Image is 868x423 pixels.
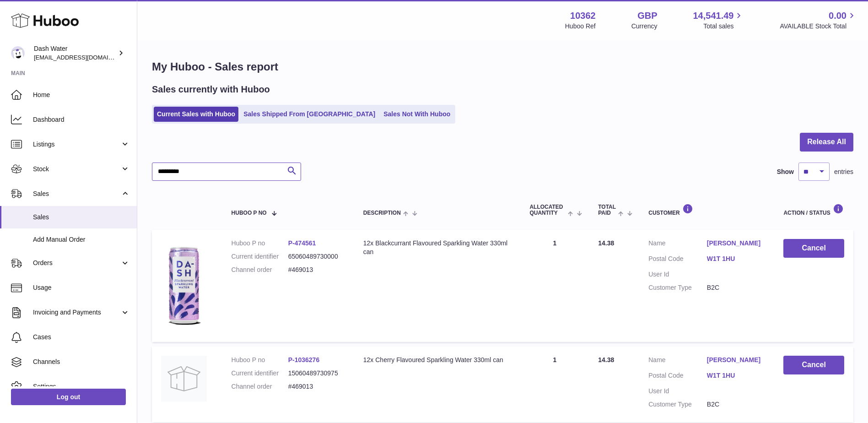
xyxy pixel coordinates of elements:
span: Sales [33,213,130,222]
span: Sales [33,190,120,198]
a: 14,541.49 Total sales [693,10,744,31]
strong: 10362 [570,10,596,22]
strong: GBP [637,10,657,22]
dd: B2C [707,283,766,292]
div: Action / Status [783,204,844,216]
dt: User Id [648,270,707,279]
span: Usage [33,283,130,292]
div: 12x Blackcurrant Flavoured Sparkling Water 330ml can [363,239,512,256]
h1: My Huboo - Sales report [152,60,853,74]
span: 14,541.49 [693,10,733,22]
a: [PERSON_NAME] [707,356,766,364]
div: Currency [631,22,658,31]
span: 0.00 [829,10,846,22]
span: ALLOCATED Quantity [529,204,565,216]
span: 14.38 [598,239,614,247]
span: Channels [33,358,130,366]
dt: Postal Code [648,371,707,382]
a: [PERSON_NAME] [707,239,766,248]
dt: Postal Code [648,255,707,266]
span: Home [33,91,130,99]
span: Settings [33,382,130,391]
div: Dash Water [34,44,116,62]
dt: Huboo P no [232,356,288,364]
span: Dashboard [33,115,130,124]
div: 12x Cherry Flavoured Sparkling Water 330ml can [363,356,512,364]
dd: #469013 [288,266,345,274]
img: internalAdmin-10362@internal.huboo.com [11,46,25,60]
button: Cancel [783,239,844,258]
td: 1 [520,230,589,342]
dt: Huboo P no [232,239,288,248]
a: Sales Not With Huboo [380,107,453,122]
img: 103621706197826.png [161,239,207,331]
dd: #469013 [288,382,345,391]
div: Customer [648,204,765,216]
dt: User Id [648,387,707,396]
a: Log out [11,389,126,405]
dd: 65060489730000 [288,252,345,261]
a: P-474561 [288,239,316,247]
span: Orders [33,259,120,267]
dt: Customer Type [648,400,707,409]
label: Show [777,168,794,176]
div: Huboo Ref [565,22,596,31]
span: entries [834,168,853,176]
span: [EMAIL_ADDRESS][DOMAIN_NAME] [34,54,135,61]
span: Listings [33,140,120,149]
dt: Customer Type [648,283,707,292]
h2: Sales currently with Huboo [152,83,270,96]
a: 0.00 AVAILABLE Stock Total [780,10,857,31]
button: Cancel [783,356,844,374]
img: no-photo.jpg [161,356,207,401]
span: Description [363,210,401,216]
a: Current Sales with Huboo [154,107,238,122]
span: Stock [33,165,120,174]
dt: Current identifier [232,252,288,261]
span: Total paid [598,204,616,216]
span: AVAILABLE Stock Total [780,22,857,31]
dt: Name [648,239,707,250]
dd: 15060489730975 [288,369,345,378]
a: P-1036276 [288,356,320,363]
span: Cases [33,333,130,342]
span: 14.38 [598,356,614,363]
dd: B2C [707,400,766,409]
a: Sales Shipped From [GEOGRAPHIC_DATA] [240,107,378,122]
dt: Channel order [232,382,288,391]
span: Huboo P no [232,210,267,216]
span: Invoicing and Payments [33,308,120,317]
a: W1T 1HU [707,255,766,263]
dt: Current identifier [232,369,288,378]
dt: Channel order [232,266,288,274]
td: 1 [520,347,589,423]
span: Add Manual Order [33,235,130,244]
span: Total sales [703,22,744,31]
button: Release All [800,133,853,152]
dt: Name [648,356,707,367]
a: W1T 1HU [707,371,766,380]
